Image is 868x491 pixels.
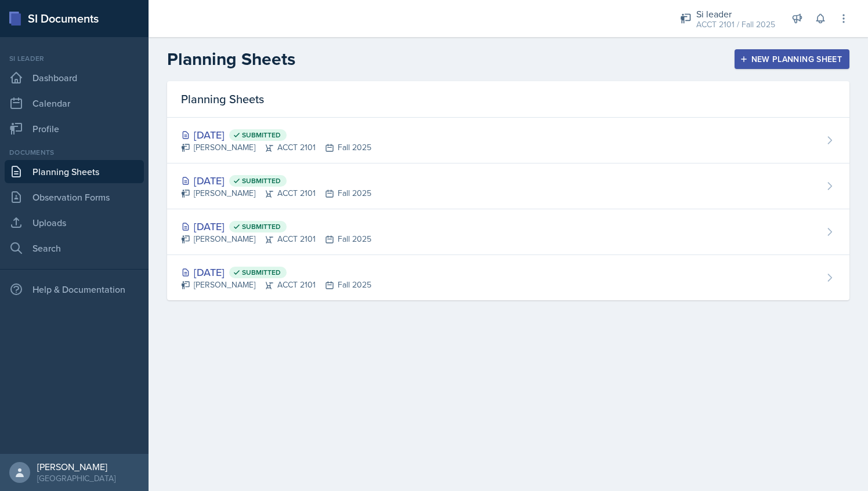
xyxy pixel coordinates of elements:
a: Profile [5,117,144,140]
div: [PERSON_NAME] [37,461,115,472]
div: [DATE] [181,219,371,234]
div: New Planning Sheet [742,54,842,64]
div: [DATE] [181,173,371,188]
div: [PERSON_NAME] ACCT 2101 Fall 2025 [181,187,371,199]
div: [DATE] [181,264,371,280]
div: Si leader [5,53,144,64]
a: Uploads [5,211,144,234]
span: Submitted [242,130,281,140]
div: ACCT 2101 / Fall 2025 [696,19,775,31]
div: Help & Documentation [5,278,144,301]
button: New Planning Sheet [735,49,849,69]
a: Observation Forms [5,186,144,209]
a: [DATE] Submitted [PERSON_NAME]ACCT 2101Fall 2025 [167,255,849,300]
a: Planning Sheets [5,160,144,183]
a: Dashboard [5,66,144,89]
a: [DATE] Submitted [PERSON_NAME]ACCT 2101Fall 2025 [167,118,849,163]
div: Si leader [696,7,775,21]
div: Documents [5,147,144,158]
span: Submitted [242,268,281,277]
a: [DATE] Submitted [PERSON_NAME]ACCT 2101Fall 2025 [167,209,849,255]
div: [GEOGRAPHIC_DATA] [37,472,115,484]
span: Submitted [242,222,281,231]
a: Search [5,237,144,260]
a: Calendar [5,92,144,115]
div: [DATE] [181,127,371,143]
div: Planning Sheets [167,81,849,118]
h2: Planning Sheets [167,49,295,70]
div: [PERSON_NAME] ACCT 2101 Fall 2025 [181,141,371,154]
a: [DATE] Submitted [PERSON_NAME]ACCT 2101Fall 2025 [167,163,849,209]
span: Submitted [242,176,281,186]
div: [PERSON_NAME] ACCT 2101 Fall 2025 [181,233,371,245]
div: [PERSON_NAME] ACCT 2101 Fall 2025 [181,279,371,291]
